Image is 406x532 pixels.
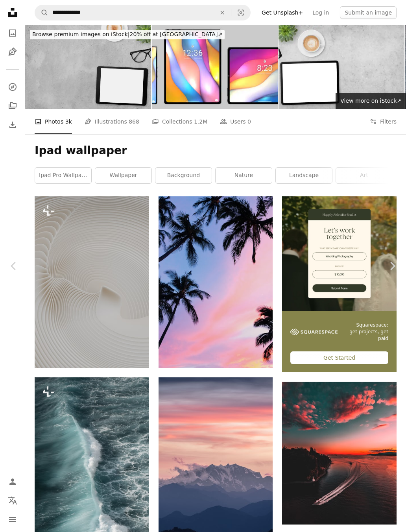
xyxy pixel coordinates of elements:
button: Search Unsplash [35,5,48,20]
span: 0 [247,117,251,126]
a: low-angle photography coconut trees during golden hour [159,279,273,286]
a: Download History [5,117,20,133]
a: Next [378,228,406,304]
a: art [336,168,392,183]
span: 1.2M [194,117,207,126]
a: nature [216,168,272,183]
a: Illustrations 868 [85,109,139,134]
img: a white circular object with a white background [35,196,149,368]
img: jetski on body of water [282,382,397,525]
a: Collections 1.2M [152,109,207,134]
img: Generic phone and tablets lock screens with 3D art wallpaper. Set of three. Isolated on gray. [152,25,278,109]
a: Log in [308,6,334,19]
button: Menu [5,512,20,527]
form: Find visuals sitewide [35,5,251,20]
span: 868 [129,117,139,126]
img: Modern Office Desk Background [279,25,404,109]
a: a white circular object with a white background [35,279,149,286]
a: landscape [276,168,332,183]
div: Get Started [290,351,388,364]
span: 20% off at [GEOGRAPHIC_DATA] ↗ [32,31,222,37]
a: Squarespace: get projects, get paidGet Started [282,196,397,372]
a: wallpaper [95,168,151,183]
img: file-1747939142011-51e5cc87e3c9 [290,329,338,336]
a: Browse premium images on iStock|20% off at [GEOGRAPHIC_DATA]↗ [25,25,229,44]
button: Visual search [231,5,250,20]
a: Get Unsplash+ [257,6,308,19]
a: View more on iStock↗ [336,93,406,109]
span: View more on iStock ↗ [340,98,401,104]
img: low-angle photography coconut trees during golden hour [159,196,273,368]
span: Browse premium images on iStock | [32,31,129,37]
button: Clear [214,5,231,20]
h1: Ipad wallpaper [35,144,397,158]
a: Users 0 [220,109,251,134]
a: ipad pro wallpaper [35,168,91,183]
a: Illustrations [5,44,20,60]
button: Language [5,493,20,508]
a: Collections [5,98,20,114]
button: Filters [370,109,397,134]
img: Modern Office Desk Background - Top View with Copy Space [25,25,151,109]
a: Log in / Sign up [5,474,20,490]
a: Explore [5,79,20,95]
img: file-1747939393036-2c53a76c450aimage [282,196,397,311]
a: Photos [5,25,20,41]
span: Squarespace: get projects, get paid [347,322,388,342]
button: Submit an image [340,6,397,19]
a: a person riding a surfboard on top of a wave [35,460,149,467]
a: jetski on body of water [282,449,397,456]
a: forest near glacier mountain during day [159,459,273,466]
a: background [155,168,212,183]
